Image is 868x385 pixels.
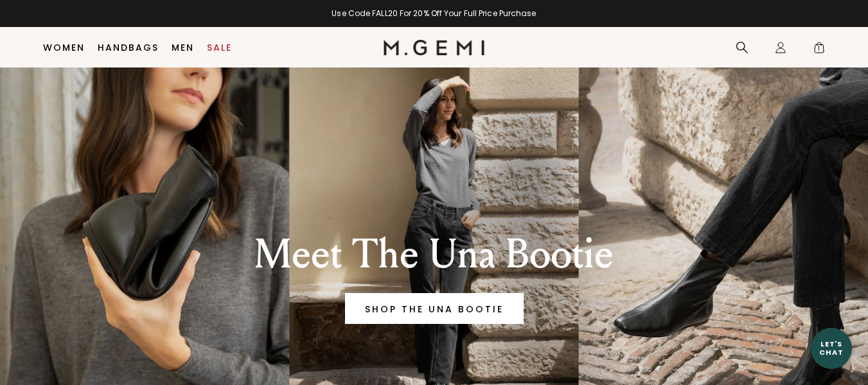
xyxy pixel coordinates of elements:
a: Banner primary button [345,293,524,324]
a: Handbags [98,42,159,53]
a: Sale [207,42,232,53]
a: Men [172,42,194,53]
img: M.Gemi [384,40,484,55]
div: Meet The Una Bootie [196,231,673,278]
a: Women [43,42,85,53]
div: Let's Chat [811,340,852,356]
span: 1 [813,44,826,57]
